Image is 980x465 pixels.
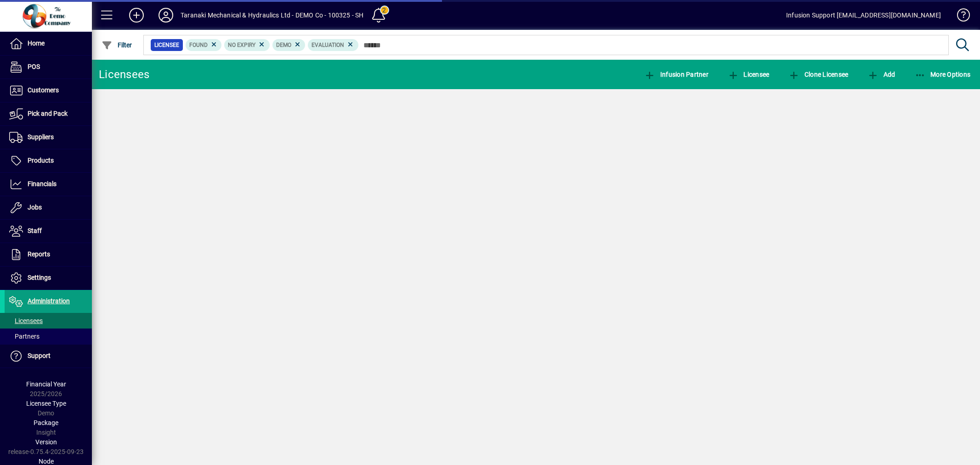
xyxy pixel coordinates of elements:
[224,39,270,51] mat-chip: Expiry status: No Expiry
[28,86,59,94] span: Customers
[5,173,92,196] a: Financials
[28,297,70,305] span: Administration
[34,419,58,426] span: Package
[642,66,711,83] button: Infusion Partner
[228,42,255,48] span: No Expiry
[272,39,306,51] mat-chip: License Type: Demo
[122,7,151,23] button: Add
[28,157,54,164] span: Products
[5,313,92,329] a: Licensees
[39,458,54,465] span: Node
[308,39,358,51] mat-chip: License Type: Evaluation
[154,40,179,50] span: Licensee
[28,180,57,187] span: Financials
[9,317,43,324] span: Licensees
[5,267,92,289] a: Settings
[28,250,50,258] span: Reports
[276,42,291,48] span: Demo
[312,42,344,48] span: Evaluation
[26,380,66,388] span: Financial Year
[728,71,770,78] span: Licensee
[151,7,181,23] button: Profile
[186,39,222,51] mat-chip: Found Status: Found
[786,8,941,23] div: Infusion Support [EMAIL_ADDRESS][DOMAIN_NAME]
[5,149,92,172] a: Products
[5,196,92,219] a: Jobs
[865,66,897,83] button: Add
[915,71,971,78] span: More Options
[102,41,132,49] span: Filter
[26,400,66,407] span: Licensee Type
[35,438,57,446] span: Version
[912,66,973,83] button: More Options
[867,71,895,78] span: Add
[28,204,42,211] span: Jobs
[28,274,51,281] span: Settings
[28,227,42,234] span: Staff
[5,126,92,149] a: Suppliers
[99,67,149,82] div: Licensees
[9,333,40,340] span: Partners
[5,79,92,102] a: Customers
[788,71,848,78] span: Clone Licensee
[786,66,850,83] button: Clone Licensee
[28,40,45,47] span: Home
[644,71,708,78] span: Infusion Partner
[28,352,51,359] span: Support
[5,243,92,266] a: Reports
[28,63,40,70] span: POS
[189,42,208,48] span: Found
[5,345,92,368] a: Support
[99,37,135,53] button: Filter
[5,56,92,79] a: POS
[950,2,969,32] a: Knowledge Base
[5,102,92,125] a: Pick and Pack
[28,110,68,117] span: Pick and Pack
[5,220,92,243] a: Staff
[181,8,364,23] div: Taranaki Mechanical & Hydraulics Ltd - DEMO Co - 100325 - SH
[5,329,92,344] a: Partners
[5,32,92,55] a: Home
[725,66,772,83] button: Licensee
[28,133,54,141] span: Suppliers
